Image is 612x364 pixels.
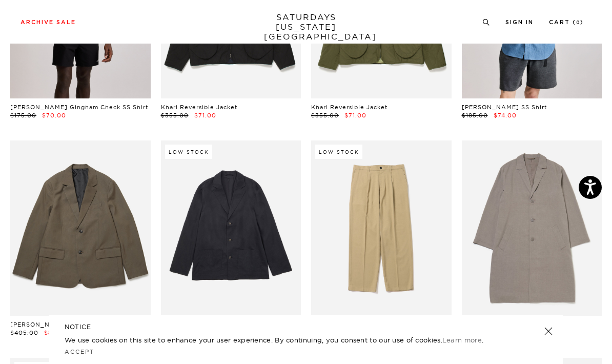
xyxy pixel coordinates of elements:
[10,112,36,119] span: $175.00
[10,321,68,328] a: [PERSON_NAME]
[494,112,517,119] span: $74.00
[462,104,547,111] a: [PERSON_NAME] SS Shirt
[344,112,366,119] span: $71.00
[462,112,488,119] span: $185.00
[311,112,339,119] span: $355.00
[264,12,349,42] a: SATURDAYS[US_STATE][GEOGRAPHIC_DATA]
[505,19,534,25] a: Sign In
[442,336,482,344] a: Learn more
[165,145,212,159] div: Low Stock
[21,19,76,25] a: Archive Sale
[42,112,66,119] span: $70.00
[161,112,189,119] span: $355.00
[65,322,547,332] h5: NOTICE
[311,104,387,111] a: Khari Reversible Jacket
[10,329,38,336] span: $405.00
[161,104,237,111] a: Khari Reversible Jacket
[65,348,94,355] a: Accept
[576,21,580,25] small: 0
[44,329,66,336] span: $81.00
[10,104,148,111] a: [PERSON_NAME] Gingham Check SS Shirt
[549,19,584,25] a: Cart (0)
[194,112,216,119] span: $71.00
[65,335,511,345] p: We use cookies on this site to enhance your user experience. By continuing, you consent to our us...
[315,145,362,159] div: Low Stock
